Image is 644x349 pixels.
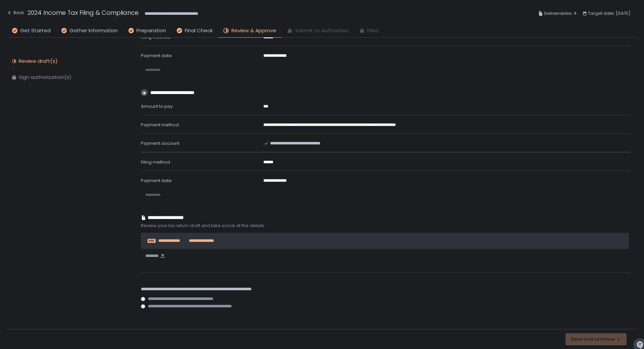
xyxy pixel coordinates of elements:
span: Payment method [141,122,179,128]
span: Payment date [141,52,172,59]
span: Target date: [DATE] [588,9,631,17]
h1: 2024 Income Tax Filing & Compliance [28,8,139,17]
span: Payment account [141,140,179,146]
span: Final Check [185,27,213,35]
span: Submit to Authorities [295,27,348,35]
div: Back [7,9,24,17]
span: Deliverables: 4 [544,9,577,17]
div: Review draft(s) [19,58,58,64]
span: Filed [367,27,378,35]
button: Back [7,8,24,19]
span: Review & Approve [231,27,276,35]
span: Gather Information [69,27,118,35]
span: Get Started [20,27,51,35]
span: Amount to pay [141,103,173,110]
span: Preparation [137,27,166,35]
span: Payment date [141,177,172,184]
div: Sign authorization(s) [19,74,71,81]
span: Review your tax return draft and take a look at the details [141,223,631,229]
span: Filing method [141,34,170,40]
span: Filing method [141,159,170,165]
